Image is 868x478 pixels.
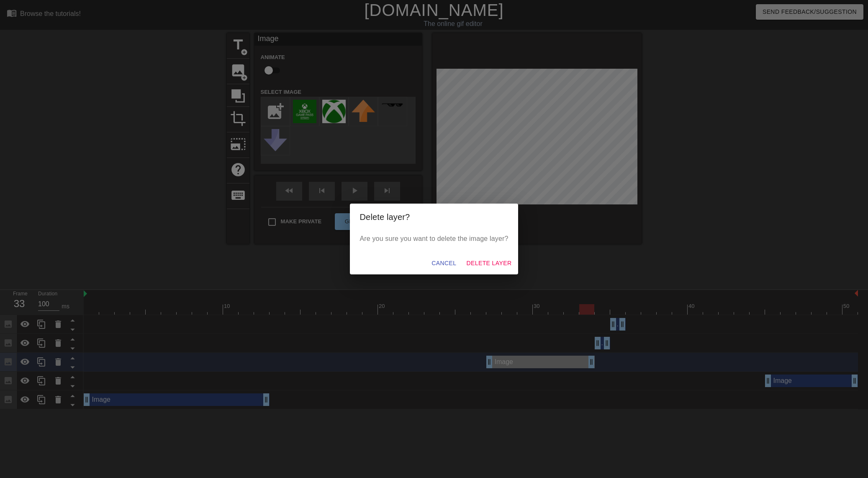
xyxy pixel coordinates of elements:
[431,258,456,269] span: Cancel
[463,256,515,271] button: Delete Layer
[360,210,508,224] h2: Delete layer?
[428,256,460,271] button: Cancel
[466,258,511,269] span: Delete Layer
[360,234,508,244] p: Are you sure you want to delete the image layer?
